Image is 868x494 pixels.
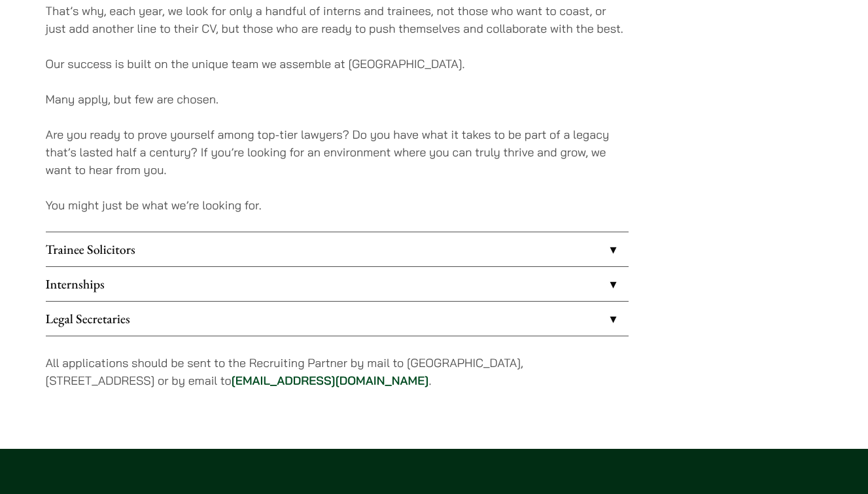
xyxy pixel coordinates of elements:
[232,373,429,388] a: [EMAIL_ADDRESS][DOMAIN_NAME]
[46,302,629,336] a: Legal Secretaries
[46,196,629,214] p: You might just be what we’re looking for.
[46,267,629,301] a: Internships
[46,2,629,37] p: That’s why, each year, we look for only a handful of interns and trainees, not those who want to ...
[46,90,629,108] p: Many apply, but few are chosen.
[46,232,629,266] a: Trainee Solicitors
[46,354,629,389] p: All applications should be sent to the Recruiting Partner by mail to [GEOGRAPHIC_DATA], [STREET_A...
[46,55,629,73] p: Our success is built on the unique team we assemble at [GEOGRAPHIC_DATA].
[46,126,629,179] p: Are you ready to prove yourself among top-tier lawyers? Do you have what it takes to be part of a...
